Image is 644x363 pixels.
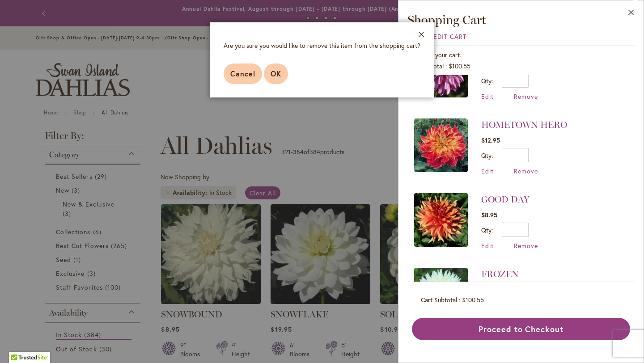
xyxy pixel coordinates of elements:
a: Edit [481,241,494,250]
a: HOMETOWN HERO [414,118,468,175]
a: View & Edit Cart [407,32,466,41]
span: items in your cart. [413,51,461,59]
span: Shopping Cart [407,12,486,27]
img: FROZEN [414,268,468,321]
label: Qty [481,76,493,85]
a: Remove [514,241,538,250]
button: OK [264,63,288,84]
a: Edit [481,92,494,101]
a: GOOD DAY [414,193,468,250]
span: Cart Subtotal [421,295,457,304]
span: $100.55 [462,295,484,304]
button: Proceed to Checkout [412,318,630,340]
a: HOMETOWN HERO [481,119,567,130]
a: FROZEN [481,269,519,279]
a: GOOD DAY [481,194,530,205]
span: $8.95 [481,211,497,219]
span: $100.55 [449,62,470,70]
img: HOMETOWN HERO [414,118,468,172]
span: $12.95 [481,136,500,144]
span: OK [271,69,281,78]
iframe: Launch Accessibility Center [7,331,32,356]
label: Qty [481,151,493,160]
span: Cancel [230,69,255,78]
a: Remove [514,92,538,101]
a: Edit [481,167,494,175]
a: FROZEN [414,268,468,325]
div: Are you sure you would like to remove this item from the shopping cart? [224,41,420,50]
img: GOOD DAY [414,193,468,247]
button: Cancel [224,63,262,84]
label: Qty [481,226,493,234]
a: Remove [514,167,538,175]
